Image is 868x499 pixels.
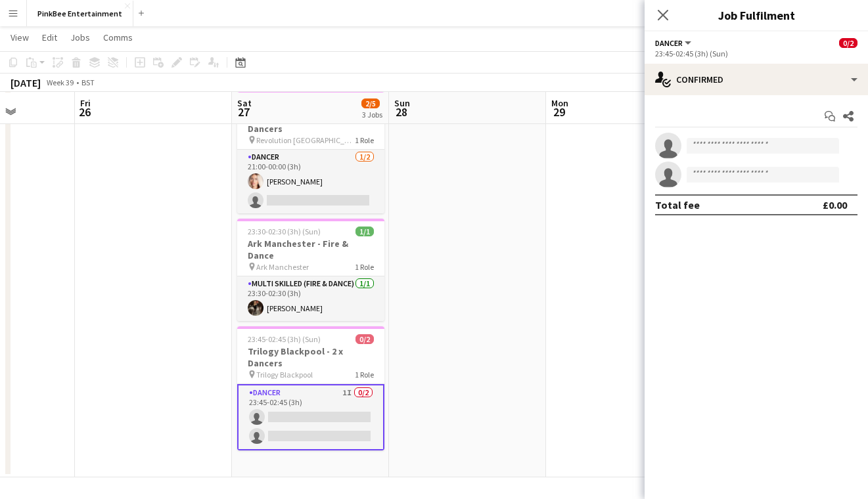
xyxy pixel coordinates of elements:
app-job-card: 23:30-02:30 (3h) (Sun)1/1Ark Manchester - Fire & Dance Ark Manchester1 RoleMulti Skilled (Fire & ... [237,219,384,321]
a: Comms [98,29,138,46]
span: Dancer [655,38,683,48]
span: 26 [78,104,91,119]
span: 27 [235,104,252,119]
span: 23:45-02:45 (3h) (Sun) [248,334,321,344]
h3: Job Fulfilment [645,7,868,24]
app-job-card: 21:00-00:00 (3h) (Sun)1/2Revolution Newcastle - 2x Dancers Revolution [GEOGRAPHIC_DATA]1 RoleDanc... [237,92,384,213]
h3: Trilogy Blackpool - 2 x Dancers [237,345,384,369]
span: Week 39 [43,77,76,87]
span: 0/2 [355,334,374,344]
div: Total fee [655,198,700,211]
div: [DATE] [11,76,41,89]
a: Edit [37,29,62,46]
span: 1 Role [355,370,374,380]
a: Jobs [65,29,95,46]
span: 1/1 [355,227,374,236]
span: Revolution [GEOGRAPHIC_DATA] [256,135,355,145]
div: 23:45-02:45 (3h) (Sun) [655,49,857,58]
app-card-role: Multi Skilled (Fire & Dance)1/123:30-02:30 (3h)[PERSON_NAME] [237,276,384,321]
span: 29 [549,104,568,119]
span: Mon [551,97,568,109]
span: Comms [103,32,133,43]
div: BST [81,77,95,87]
app-card-role: Dancer1I0/223:45-02:45 (3h) [237,384,384,450]
span: 0/2 [839,38,857,48]
span: Fri [80,97,91,109]
a: View [5,29,34,46]
app-job-card: 23:45-02:45 (3h) (Sun)0/2Trilogy Blackpool - 2 x Dancers Trilogy Blackpool1 RoleDancer1I0/223:45-... [237,326,384,450]
span: Edit [42,32,57,43]
span: 2/5 [361,98,380,108]
span: View [11,32,29,43]
span: 1 Role [355,135,374,145]
span: 23:30-02:30 (3h) (Sun) [248,227,321,236]
span: Trilogy Blackpool [256,370,313,380]
div: 3 Jobs [362,110,382,119]
span: 28 [392,104,410,119]
div: Confirmed [645,64,868,95]
span: Sat [237,97,252,109]
div: £0.00 [823,198,847,211]
span: Sun [394,97,410,109]
span: Ark Manchester [256,262,309,272]
span: 1 Role [355,262,374,272]
span: Jobs [70,32,90,43]
button: Dancer [655,38,693,48]
button: PinkBee Entertainment [27,1,133,26]
h3: Ark Manchester - Fire & Dance [237,238,384,261]
app-card-role: Dancer1/221:00-00:00 (3h)[PERSON_NAME] [237,150,384,213]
